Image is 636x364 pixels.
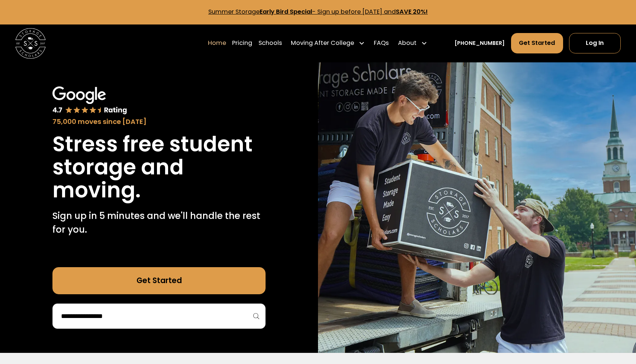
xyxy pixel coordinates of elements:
div: 75,000 moves since [DATE] [52,117,266,127]
img: Storage Scholars makes moving and storage easy. [318,62,636,353]
strong: SAVE 20%! [396,7,428,16]
img: Google 4.7 star rating [52,86,127,115]
a: Get Started [511,33,563,53]
a: Pricing [232,33,252,54]
a: Summer StorageEarly Bird Special- Sign up before [DATE] andSAVE 20%! [208,7,428,16]
strong: Early Bird Special [260,7,312,16]
a: home [15,28,46,59]
a: Home [208,33,226,54]
div: Moving After College [288,33,368,54]
a: Get Started [52,267,266,295]
div: About [398,39,417,48]
a: [PHONE_NUMBER] [454,39,505,47]
h1: Stress free student storage and moving. [52,133,266,202]
a: Schools [258,33,282,54]
img: Storage Scholars main logo [15,28,46,59]
div: About [395,33,430,54]
div: Moving After College [291,39,354,48]
a: Log In [569,33,621,53]
p: Sign up in 5 minutes and we'll handle the rest for you. [52,209,266,237]
a: FAQs [374,33,389,54]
